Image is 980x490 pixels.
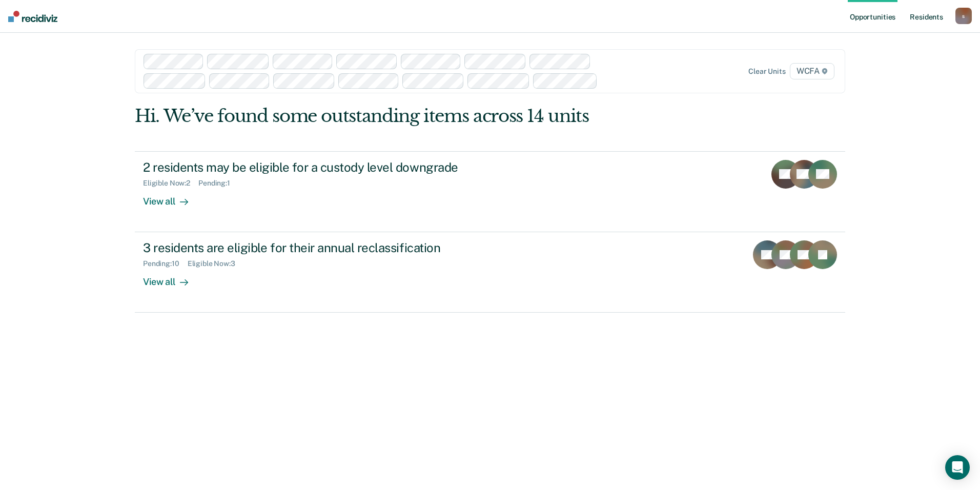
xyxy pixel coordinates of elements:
img: Recidiviz [8,11,57,22]
div: Pending : 1 [198,179,238,188]
button: s [955,8,972,24]
a: 3 residents are eligible for their annual reclassificationPending:10Eligible Now:3View all [135,232,845,313]
div: Pending : 10 [143,259,188,268]
div: 3 residents are eligible for their annual reclassification [143,240,503,255]
span: WCFA [790,63,834,79]
div: Eligible Now : 3 [188,259,243,268]
div: View all [143,187,200,207]
div: View all [143,268,200,288]
div: Hi. We’ve found some outstanding items across 14 units [135,106,703,127]
div: Open Intercom Messenger [945,455,970,480]
div: 2 residents may be eligible for a custody level downgrade [143,160,503,175]
div: Clear units [748,67,786,76]
a: 2 residents may be eligible for a custody level downgradeEligible Now:2Pending:1View all [135,151,845,232]
div: Eligible Now : 2 [143,179,198,188]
